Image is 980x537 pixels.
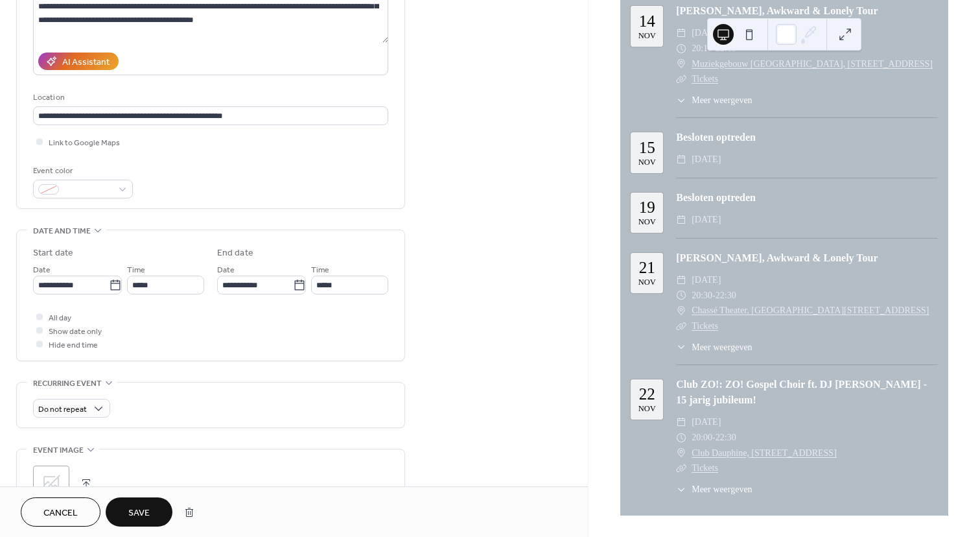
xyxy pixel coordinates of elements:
span: Meer weergeven [692,93,752,107]
span: Meer weergeven [692,483,752,496]
span: Do not repeat [38,402,87,417]
span: [DATE] [692,414,721,430]
span: 20:15 [692,41,712,56]
div: 22 [639,386,655,402]
div: ​ [676,460,686,476]
div: ​ [676,272,686,288]
div: ​ [676,152,686,167]
div: ​ [676,25,686,41]
div: ​ [676,212,686,228]
button: Save [106,497,172,527]
a: Chassé Theater, [GEOGRAPHIC_DATA][STREET_ADDRESS] [692,303,929,318]
span: All day [49,311,71,325]
div: ​ [676,446,686,461]
a: Club ZO!: ZO! Gospel Choir ft. DJ [PERSON_NAME] - 15 jarig jubileum! [676,379,927,405]
div: End date [217,246,253,260]
div: nov [638,32,656,40]
div: ​ [676,318,686,334]
div: nov [638,405,656,413]
div: ​ [676,303,686,318]
span: [DATE] [692,152,721,167]
div: nov [638,158,656,167]
a: Club Dauphine, [STREET_ADDRESS] [692,446,837,461]
div: ​ [676,483,686,496]
div: 14 [639,13,655,29]
span: Show date only [49,325,102,339]
div: 19 [639,199,655,215]
div: ​ [676,93,686,107]
div: AI Assistant [62,56,110,69]
div: ​ [676,71,686,87]
div: ​ [676,56,686,72]
span: 22:30 [716,288,736,304]
span: Event image [33,444,84,457]
span: Cancel [43,507,78,520]
span: Save [128,507,150,520]
span: Meer weergeven [692,340,752,354]
span: - [712,288,716,304]
a: Tickets [692,74,718,84]
span: 22:30 [716,430,736,446]
div: nov [638,278,656,287]
span: 20:30 [692,288,712,304]
button: AI Assistant [38,53,119,70]
span: 20:00 [692,430,712,446]
span: - [712,430,716,446]
span: Recurring event [33,377,102,390]
div: nov [638,218,656,226]
a: [PERSON_NAME], Awkward & Lonely Tour [676,5,878,16]
a: [PERSON_NAME], Awkward & Lonely Tour [676,252,878,263]
span: Date and time [33,224,91,238]
div: 21 [639,259,655,276]
span: Time [311,263,329,277]
a: Tickets [692,321,718,331]
span: Date [33,263,51,277]
button: ​Meer weergeven [676,340,752,354]
span: Time [127,263,145,277]
span: [DATE] [692,25,721,41]
button: ​Meer weergeven [676,93,752,107]
span: Hide end time [49,339,98,352]
div: ​ [676,41,686,56]
span: [DATE] [692,272,721,288]
div: ​ [676,430,686,446]
a: Muziekgebouw [GEOGRAPHIC_DATA], [STREET_ADDRESS] [692,56,933,72]
div: 15 [639,139,655,156]
div: Start date [33,246,73,260]
a: Tickets [692,463,718,473]
span: [DATE] [692,212,721,228]
div: ​ [676,340,686,354]
button: Cancel [21,497,100,527]
div: Besloten optreden [676,190,938,206]
span: Link to Google Maps [49,136,120,150]
div: ; [33,466,69,502]
div: Location [33,91,386,104]
span: Date [217,263,235,277]
div: ​ [676,288,686,304]
div: Besloten optreden [676,130,938,145]
div: Event color [33,164,130,178]
div: ​ [676,414,686,430]
button: ​Meer weergeven [676,483,752,496]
